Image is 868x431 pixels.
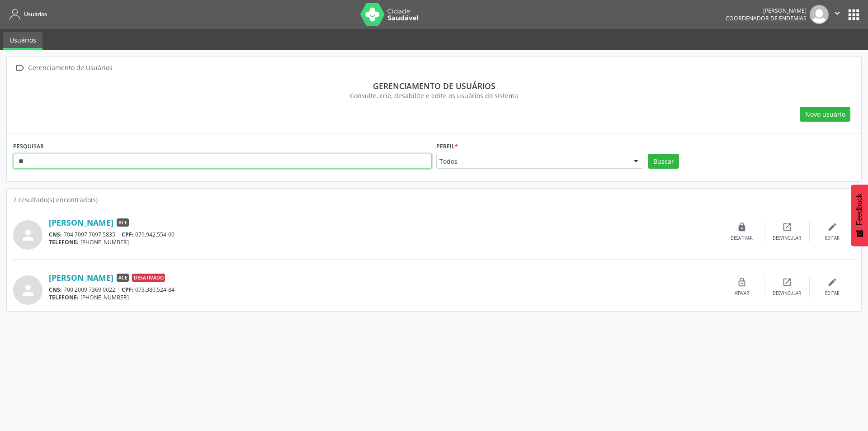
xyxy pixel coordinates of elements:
a: [PERSON_NAME] [49,273,113,283]
i: lock_open [737,277,747,287]
button: Novo usuário [800,107,850,122]
i: open_in_new [782,277,792,287]
i: edit [827,277,837,287]
div: Desvincular [773,290,801,297]
span: TELEFONE: [49,238,79,246]
span: ACE [117,218,129,227]
div: Consulte, crie, desabilite e edite os usuários do sistema [19,91,849,100]
div: 700 2009 7369 0022 073.380.524-84 [49,286,719,294]
div: Desvincular [773,235,801,242]
span: ACE [117,274,129,282]
div: Editar [825,290,840,297]
span: CNS: [49,286,62,294]
i: lock [737,222,747,232]
div: Editar [825,235,840,242]
span: Usuários [24,10,47,18]
div: [PHONE_NUMBER] [49,238,719,246]
button: Buscar [648,154,679,169]
i: edit [827,222,837,232]
span: Desativado [132,274,165,282]
span: CPF: [122,231,134,238]
div: Desativar [731,235,753,242]
a: Usuários [3,32,42,50]
div: 704 7097 7097 5835 079.942.554-00 [49,231,719,238]
div: Gerenciamento de usuários [19,81,849,91]
span: CNS: [49,231,62,238]
label: PESQUISAR [13,140,44,154]
i:  [832,8,842,18]
i: person [20,282,36,298]
a:  Gerenciamento de Usuários [13,62,114,75]
span: Feedback [855,194,863,225]
a: Usuários [6,7,47,22]
a: [PERSON_NAME] [49,218,113,227]
label: Perfil [436,140,458,154]
button: apps [846,7,862,23]
i: person [20,227,36,243]
button:  [829,5,846,24]
div: [PHONE_NUMBER] [49,294,719,301]
img: img [810,5,829,24]
span: Coordenador de Endemias [726,14,807,22]
div: [PERSON_NAME] [726,7,807,14]
div: Ativar [735,290,749,297]
i:  [13,62,26,75]
div: Gerenciamento de Usuários [26,62,114,75]
span: TELEFONE: [49,294,79,301]
button: Feedback - Mostrar pesquisa [851,185,868,246]
div: 2 resultado(s) encontrado(s) [13,195,855,204]
span: CPF: [122,286,134,294]
span: Novo usuário [805,109,845,119]
i: open_in_new [782,222,792,232]
span: Todos [439,157,625,166]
